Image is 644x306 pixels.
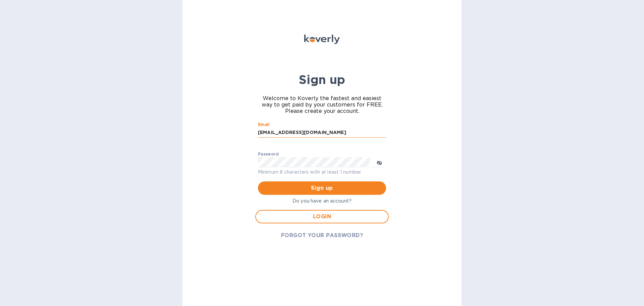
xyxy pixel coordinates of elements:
[258,152,278,156] label: Password
[281,231,363,239] span: FORGOT YOUR PASSWORD?
[258,168,386,176] p: Minimum 8 characters with at least 1 number
[276,229,369,242] button: FORGOT YOUR PASSWORD?
[258,181,386,195] button: Sign up
[261,213,383,221] span: LOGIN
[263,184,381,192] span: Sign up
[258,95,386,114] span: Welcome to Koverly the fastest and easiest way to get paid by your customers for FREE. Please cre...
[258,123,270,127] label: Email
[299,72,345,87] b: Sign up
[304,35,340,44] img: Koverly
[255,210,389,223] button: LOGIN
[373,156,386,169] button: toggle password visibility
[255,198,389,205] p: Do you have an account?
